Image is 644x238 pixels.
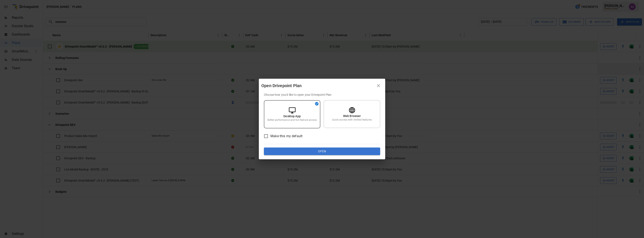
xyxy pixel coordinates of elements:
p: Quick access with limited features [332,118,371,122]
p: Web Browser [343,114,361,118]
button: Open [264,148,380,155]
p: Better performance and full feature access [267,118,317,122]
div: Open Drivepoint Plan [261,82,374,89]
p: Desktop App [283,114,301,118]
p: Choose how you'd like to open your Drivepoint Plan [264,93,380,97]
span: Make this my default [270,134,302,139]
